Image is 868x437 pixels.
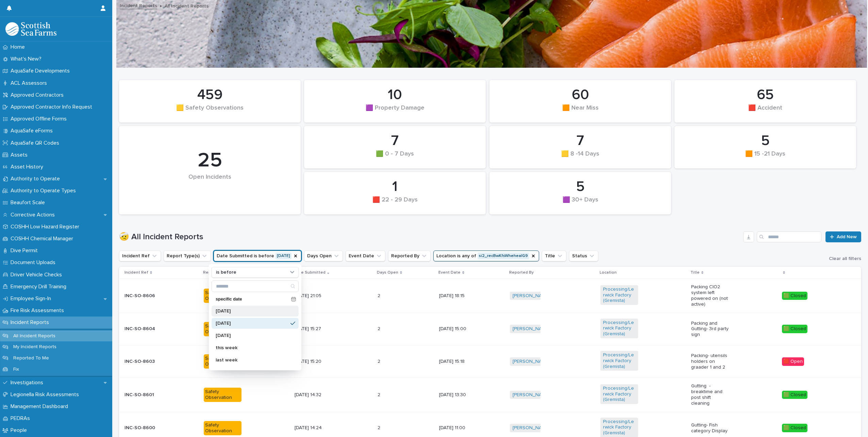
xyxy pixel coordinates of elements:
div: 7 [316,132,474,149]
input: Search [212,281,298,292]
p: Date Submitted [294,269,325,276]
p: COSHH Chemical Manager [8,236,79,242]
p: Approved Contractor Info Request [8,104,98,110]
p: 2 [378,357,382,365]
a: [PERSON_NAME] [513,293,550,299]
p: Approved Contractors [8,92,69,98]
a: Processing/Lerwick Factory (Gremista) [603,386,635,403]
p: Driver Vehicle Checks [8,272,67,278]
p: [DATE] 14:24 [295,425,332,431]
div: 25 [131,148,289,173]
p: Document Uploads [8,259,61,266]
div: Search [212,280,299,292]
p: AquaSafe eForms [8,128,58,134]
p: last week [216,358,288,362]
div: 459 [131,86,289,103]
button: Location [433,250,539,261]
p: Days Open [377,269,398,276]
span: Add New [837,234,857,239]
p: Home [8,44,30,50]
a: Processing/Lerwick Factory (Gremista) [603,352,635,369]
p: My Incident Reports [8,344,62,350]
div: 10 [316,86,474,103]
p: People [8,427,32,434]
p: Legionella Risk Assessments [8,391,84,398]
button: Date Submitted [214,250,301,261]
button: Days Open [304,250,343,261]
p: AquaSafe Developments [8,68,75,74]
input: Search [757,231,821,242]
p: 2 [378,325,382,332]
p: Location [600,269,617,276]
p: specific date [216,297,288,302]
div: 5 [686,132,845,149]
p: Incident Ref [124,269,148,276]
p: Event Date [438,269,461,276]
p: Authority to Operate [8,176,65,182]
p: Employee Sign-In [8,295,56,302]
div: specific date [212,294,299,304]
button: Incident Ref [119,250,161,261]
div: 🟨 Safety Observations [131,104,289,119]
p: Approved Offline Forms [8,116,72,122]
div: 65 [686,86,845,103]
p: Report Type(s) [203,269,232,276]
button: Reported By [388,250,431,261]
p: Investigations [8,379,49,386]
p: Corrective Actions [8,212,60,218]
p: Management Dashboard [8,403,73,410]
p: [DATE] 15:00 [439,326,477,332]
p: INC-SO-8600 [124,425,162,431]
div: 🟩 Closed [782,292,807,300]
div: 🟥 Open [782,357,804,366]
tr: INC-SO-8604Safety Observation[DATE] 15:2722 [DATE] 15:00[PERSON_NAME] Processing/Lerwick Factory ... [119,313,861,345]
button: Event Date [346,250,385,261]
p: Reported To Me [8,355,54,361]
p: Authority to Operate Types [8,188,81,194]
button: Status [569,250,598,261]
a: Add New [825,231,861,242]
a: [PERSON_NAME] [513,425,550,431]
a: Processing/Lerwick Factory (Gremista) [603,320,635,337]
p: COSHH Low Hazard Register [8,224,85,230]
a: [PERSON_NAME] [513,392,550,398]
button: Title [542,250,566,261]
tr: INC-SO-8601Safety Observation[DATE] 14:3222 [DATE] 13:30[PERSON_NAME] Processing/Lerwick Factory ... [119,378,861,412]
p: Title [690,269,700,276]
tr: INC-SO-8606Safety Observation[DATE] 21:0522 [DATE] 18:15[PERSON_NAME] Processing/Lerwick Factory ... [119,279,861,313]
p: [DATE] [216,321,288,326]
div: 🟩 Closed [782,325,807,333]
div: 🟩 Closed [782,391,807,399]
p: [DATE] 13:30 [439,392,477,398]
p: this week [216,345,288,350]
p: [DATE] 14:32 [295,392,332,398]
div: 🟥 Accident [686,104,845,119]
tr: INC-SO-8603Safety Observation[DATE] 15:2022 [DATE] 15:18[PERSON_NAME] Processing/Lerwick Factory ... [119,345,861,377]
p: Packing ClO2 system left powered on (not active) [691,284,729,307]
p: [DATE] 11:00 [439,425,477,431]
img: bPIBxiqnSb2ggTQWdOVV [5,22,56,36]
span: Clear all filters [829,256,861,261]
a: [PERSON_NAME] [513,326,550,332]
p: INC-SO-8603 [124,359,162,365]
div: Safety Observation [204,322,241,336]
p: AquaSafe QR Codes [8,140,65,146]
p: INC-SO-8601 [124,392,162,398]
button: Clear all filters [823,256,861,261]
p: [DATE] 18:15 [439,293,477,299]
div: Safety Observation [204,421,241,435]
p: Fire Risk Assessments [8,307,69,314]
p: What's New? [8,56,47,62]
p: Assets [8,152,33,158]
p: Incident Reports [8,319,54,326]
div: 5 [501,178,660,195]
div: 🟧 15 -21 Days [686,150,845,165]
div: 🟪 Property Damage [316,104,474,119]
p: [DATE] 15:20 [295,359,332,365]
div: 🟨 8 -14 Days [501,150,660,165]
a: Processing/Lerwick Factory (Gremista) [603,419,635,436]
p: 2 [378,424,382,431]
p: All Incident Reports [8,333,61,339]
p: [DATE] 15:27 [295,326,332,332]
